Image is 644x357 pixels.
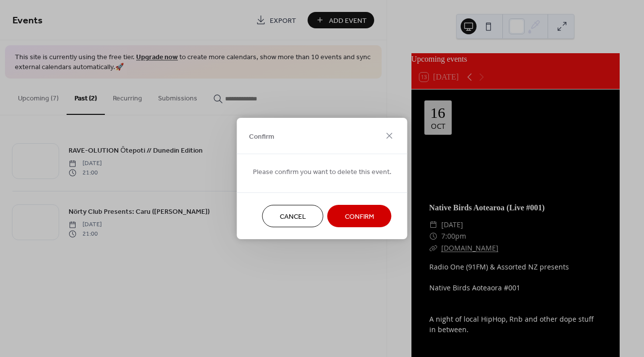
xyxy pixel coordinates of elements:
[253,167,392,178] span: Please confirm you want to delete this event.
[327,205,392,227] button: Confirm
[249,131,274,142] span: Confirm
[345,212,374,222] span: Confirm
[262,205,323,227] button: Cancel
[280,212,306,222] span: Cancel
